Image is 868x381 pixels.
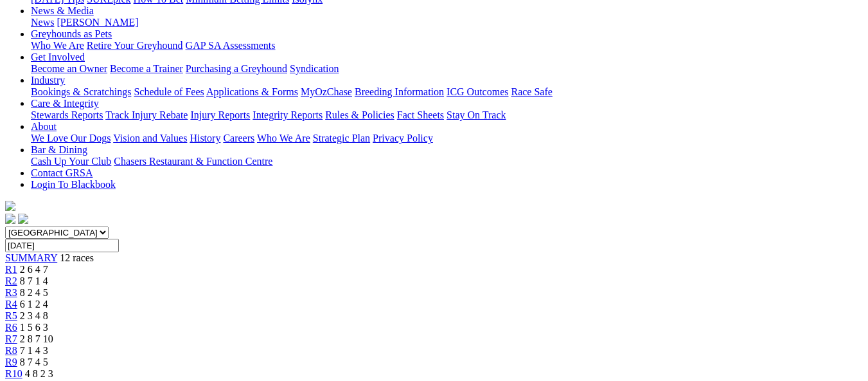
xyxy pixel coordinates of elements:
a: Bookings & Scratchings [31,86,131,97]
a: R4 [5,299,17,310]
input: Select date [5,239,119,252]
a: Become a Trainer [110,63,183,74]
a: Injury Reports [190,109,250,120]
a: Track Injury Rebate [105,109,188,120]
a: Stewards Reports [31,109,103,120]
a: Integrity Reports [252,109,323,120]
span: 6 1 2 4 [20,299,48,310]
a: Rules & Policies [325,109,394,120]
a: Schedule of Fees [134,86,204,97]
a: Who We Are [31,40,84,51]
a: GAP SA Assessments [186,40,276,51]
a: Care & Integrity [31,98,99,109]
a: R10 [5,368,22,379]
a: Chasers Restaurant & Function Centre [114,156,272,167]
span: 4 8 2 3 [25,368,53,379]
span: 8 7 1 4 [20,275,48,286]
img: twitter.svg [18,214,28,224]
img: logo-grsa-white.png [5,201,15,211]
a: Greyhounds as Pets [31,28,112,39]
a: History [190,133,220,144]
a: About [31,121,57,132]
a: Industry [31,75,65,86]
a: Applications & Forms [206,86,298,97]
span: 12 races [60,252,94,263]
a: Become an Owner [31,63,107,74]
span: 8 7 4 5 [20,357,48,367]
a: MyOzChase [301,86,352,97]
div: Bar & Dining [31,156,863,167]
a: Stay On Track [447,109,506,120]
a: Contact GRSA [31,167,93,178]
div: Get Involved [31,63,863,75]
span: 1 5 6 3 [20,322,48,333]
a: R6 [5,322,17,333]
a: [PERSON_NAME] [57,17,138,28]
a: R1 [5,264,17,275]
a: R3 [5,287,17,298]
a: Login To Blackbook [31,179,116,190]
a: Retire Your Greyhound [87,40,183,51]
img: facebook.svg [5,214,15,224]
a: Careers [223,133,254,144]
span: 2 8 7 10 [20,333,53,344]
a: Bar & Dining [31,144,87,155]
a: R5 [5,310,17,321]
a: R8 [5,345,17,356]
a: We Love Our Dogs [31,133,111,144]
a: Strategic Plan [313,133,370,144]
a: Cash Up Your Club [31,156,111,167]
a: R9 [5,357,17,367]
div: Care & Integrity [31,109,863,121]
div: Industry [31,86,863,98]
a: Fact Sheets [397,109,444,120]
a: Race Safe [511,86,552,97]
a: News [31,17,54,28]
div: Greyhounds as Pets [31,40,863,51]
a: Breeding Information [355,86,444,97]
div: About [31,133,863,144]
a: R2 [5,275,17,286]
a: Purchasing a Greyhound [186,63,287,74]
a: News & Media [31,5,94,16]
span: 2 6 4 7 [20,264,48,275]
a: Vision and Values [113,133,187,144]
div: News & Media [31,17,863,28]
span: 8 2 4 5 [20,287,48,298]
a: SUMMARY [5,252,57,263]
a: Who We Are [257,133,310,144]
span: 7 1 4 3 [20,345,48,356]
a: ICG Outcomes [447,86,508,97]
a: R7 [5,333,17,344]
a: Syndication [290,63,339,74]
a: Get Involved [31,51,85,62]
span: 2 3 4 8 [20,310,48,321]
a: Privacy Policy [373,133,433,144]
